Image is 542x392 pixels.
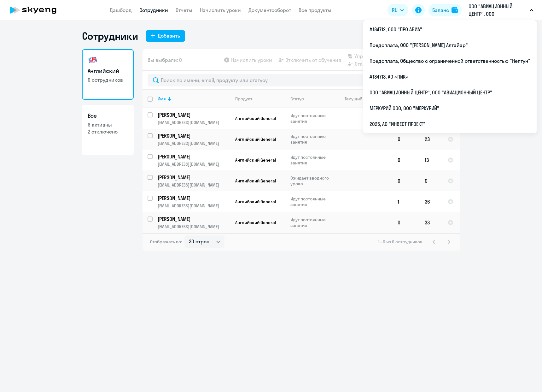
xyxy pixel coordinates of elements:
td: 23 [420,129,443,150]
span: Английский General [235,157,276,163]
button: RU [388,4,408,16]
p: 6 активны [88,121,128,128]
h1: Сотрудники [82,30,138,42]
button: Балансbalance [428,4,462,16]
p: [PERSON_NAME] [158,153,229,160]
p: Идут постоянные занятия [290,154,334,166]
button: ООО "АВИАЦИОННЫЙ ЦЕНТР", ООО "АВИАЦИОННЫЙ ЦЕНТР" [465,3,537,18]
p: [EMAIL_ADDRESS][DOMAIN_NAME] [158,224,230,229]
td: 13 [420,150,443,170]
h3: Все [88,112,128,120]
p: [PERSON_NAME] [158,111,229,118]
img: balance [452,7,458,13]
span: Вы выбрали: 0 [148,56,182,64]
td: 0 [393,170,420,191]
p: Идут постоянные занятия [290,196,334,207]
a: [PERSON_NAME] [158,111,230,118]
p: Идут постоянные занятия [290,113,334,124]
div: Баланс [432,6,449,14]
td: 0 [420,170,443,191]
img: english [88,55,98,65]
td: 0 [393,212,420,233]
p: [EMAIL_ADDRESS][DOMAIN_NAME] [158,120,230,125]
a: Все продукты [299,7,331,13]
a: Начислить уроки [200,7,241,13]
a: Английский6 сотрудников [82,49,134,100]
button: Добавить [146,30,185,42]
td: 0 [393,150,420,170]
div: Статус [290,96,334,102]
span: Английский General [235,116,276,121]
a: [PERSON_NAME] [158,174,230,181]
div: Имя [158,96,230,102]
div: Статус [290,96,304,102]
h3: Английский [88,67,128,75]
span: Английский General [235,220,276,225]
a: Дашборд [110,7,132,13]
p: [EMAIL_ADDRESS][DOMAIN_NAME] [158,140,230,146]
span: 1 - 6 из 6 сотрудников [378,239,423,245]
div: Продукт [235,96,252,102]
p: [PERSON_NAME] [158,174,229,181]
span: Английский General [235,136,276,142]
a: Все6 активны2 отключено [82,105,134,155]
div: Добавить [158,32,180,39]
p: [PERSON_NAME] [158,132,229,139]
span: Отображать по: [150,239,182,245]
div: Текущий уровень [345,96,381,102]
p: 2 отключено [88,128,128,135]
a: [PERSON_NAME] [158,216,230,223]
p: 6 сотрудников [88,76,128,83]
td: 0 [393,129,420,150]
span: Английский General [235,199,276,205]
p: [EMAIL_ADDRESS][DOMAIN_NAME] [158,161,230,167]
td: 1 [393,191,420,212]
a: [PERSON_NAME] [158,153,230,160]
a: Документооборот [248,7,291,13]
span: Английский General [235,178,276,184]
p: [PERSON_NAME] [158,195,229,202]
p: ООО "АВИАЦИОННЫЙ ЦЕНТР", ООО "АВИАЦИОННЫЙ ЦЕНТР" [469,3,527,18]
td: 33 [420,212,443,233]
p: [PERSON_NAME] [158,216,229,223]
p: [EMAIL_ADDRESS][DOMAIN_NAME] [158,182,230,188]
a: Сотрудники [139,7,168,13]
div: Имя [158,96,166,102]
span: RU [392,6,398,14]
p: [EMAIL_ADDRESS][DOMAIN_NAME] [158,203,230,209]
ul: RU [363,20,537,133]
input: Поиск по имени, email, продукту или статусу [148,74,455,86]
div: Текущий уровень [339,96,392,102]
td: 36 [420,191,443,212]
div: Продукт [235,96,285,102]
a: [PERSON_NAME] [158,195,230,202]
p: Идут постоянные занятия [290,217,334,228]
a: Отчеты [176,7,192,13]
a: [PERSON_NAME] [158,132,230,139]
p: Идут постоянные занятия [290,134,334,145]
p: Ожидает вводного урока [290,175,334,187]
